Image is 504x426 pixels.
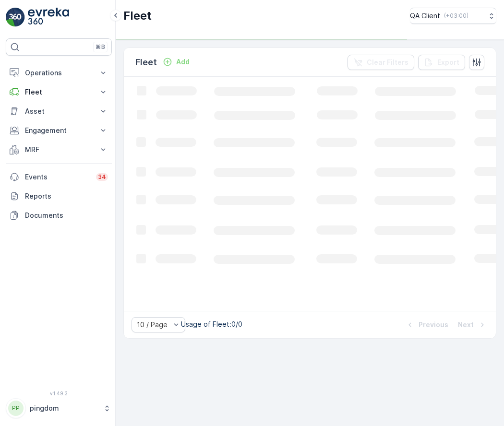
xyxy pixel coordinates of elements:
[25,126,93,135] p: Engagement
[30,403,98,413] p: pingdom
[404,319,449,331] button: Previous
[181,319,242,329] p: Usage of Fleet : 0/0
[25,211,108,220] p: Documents
[418,55,465,70] button: Export
[6,140,112,159] button: MRF
[159,56,193,68] button: Add
[6,390,112,396] span: v 1.49.3
[135,56,157,69] p: Fleet
[6,121,112,140] button: Engagement
[6,8,25,27] img: logo
[98,173,106,181] p: 34
[457,319,488,331] button: Next
[8,401,24,416] div: PP
[6,167,112,187] a: Events34
[96,43,105,51] p: ⌘B
[437,58,459,67] p: Export
[25,106,93,116] p: Asset
[28,8,69,27] img: logo_light-DOdMpM7g.png
[25,145,93,154] p: MRF
[410,8,496,24] button: QA Client(+03:00)
[410,11,440,21] p: QA Client
[367,58,408,67] p: Clear Filters
[25,172,90,182] p: Events
[6,187,112,206] a: Reports
[6,102,112,121] button: Asset
[458,320,474,330] p: Next
[25,87,93,97] p: Fleet
[419,320,448,330] p: Previous
[348,55,414,70] button: Clear Filters
[444,12,468,20] p: ( +03:00 )
[123,8,152,24] p: Fleet
[6,206,112,225] a: Documents
[6,398,112,418] button: PPpingdom
[176,57,190,67] p: Add
[25,68,93,78] p: Operations
[6,63,112,83] button: Operations
[6,83,112,102] button: Fleet
[25,191,108,201] p: Reports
